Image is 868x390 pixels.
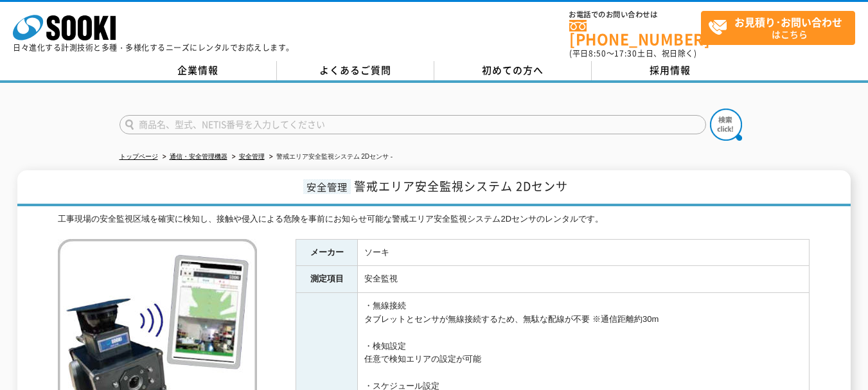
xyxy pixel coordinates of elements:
[296,239,358,266] th: メーカー
[589,48,607,59] span: 8:50
[354,177,568,195] span: 警戒エリア安全監視システム 2Dセンサ
[120,153,158,160] a: トップページ
[569,48,696,59] span: (平日 ～ 土日、祝日除く)
[303,179,351,194] span: 安全管理
[358,266,810,293] td: 安全監視
[296,266,358,293] th: 測定項目
[58,213,810,226] div: 工事現場の安全監視区域を確実に検知し、接触や侵入による危険を事前にお知らせ可能な警戒エリア安全監視システム2Dセンサのレンタルです。
[239,153,265,160] a: 安全管理
[569,11,701,19] span: お電話でのお問い合わせは
[708,12,855,44] span: はこちら
[482,63,544,77] span: 初めての方へ
[569,20,701,46] a: [PHONE_NUMBER]
[277,61,434,80] a: よくあるご質問
[120,115,706,134] input: 商品名、型式、NETIS番号を入力してください
[267,150,393,164] li: 警戒エリア安全監視システム 2Dセンサ -
[710,109,742,141] img: btn_search.png
[614,48,637,59] span: 17:30
[592,61,749,80] a: 採用情報
[358,239,810,266] td: ソーキ
[434,61,592,80] a: 初めての方へ
[170,153,227,160] a: 通信・安全管理機器
[13,44,294,51] p: 日々進化する計測技術と多種・多様化するニーズにレンタルでお応えします。
[120,61,277,80] a: 企業情報
[734,14,842,30] strong: お見積り･お問い合わせ
[701,11,855,45] a: お見積り･お問い合わせはこちら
